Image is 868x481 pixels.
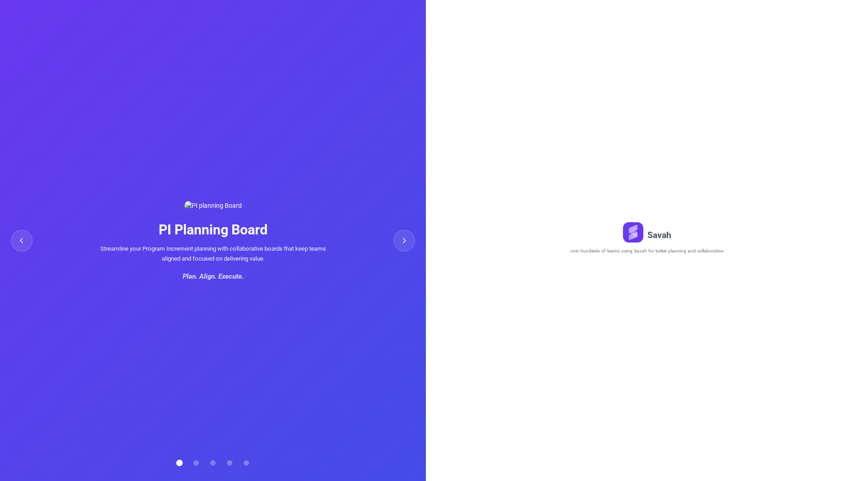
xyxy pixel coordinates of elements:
[570,248,724,254] p: Join hunderds of teams using Savah for better planning and collaboration
[100,222,326,238] h2: PI Planning Board
[647,227,671,244] h1: Savah
[100,271,326,282] div: Plan. Align. Execute.
[623,222,643,243] img: Savah Logo
[100,244,326,263] p: Streamline your Program Increment planning with collaborative boards that keep teams aligned and ...
[184,201,242,210] img: PI planning Board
